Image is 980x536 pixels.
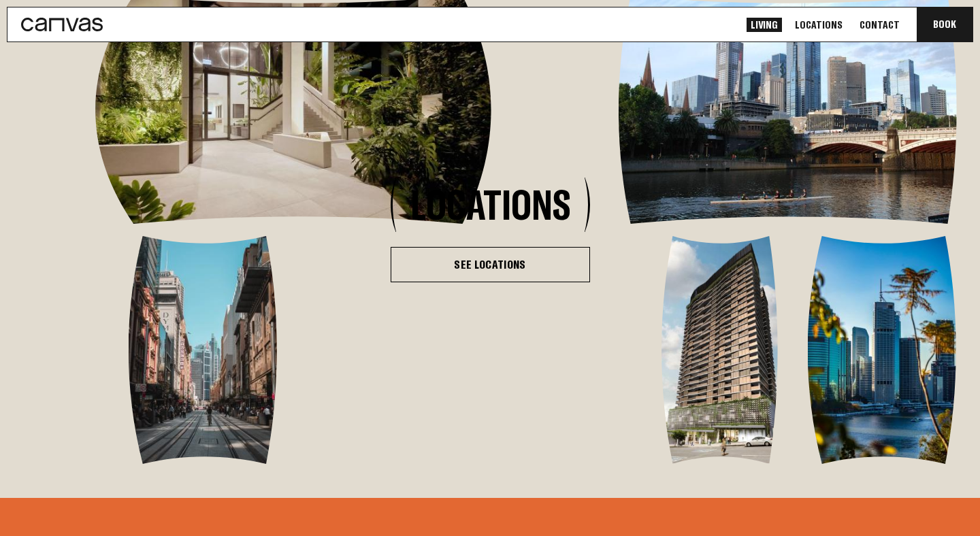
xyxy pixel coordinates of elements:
[391,247,590,282] a: See Locations
[791,18,847,32] a: Locations
[917,7,973,41] button: Book
[747,18,782,32] a: Living
[855,18,904,32] a: Contact
[410,188,570,222] h2: Locations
